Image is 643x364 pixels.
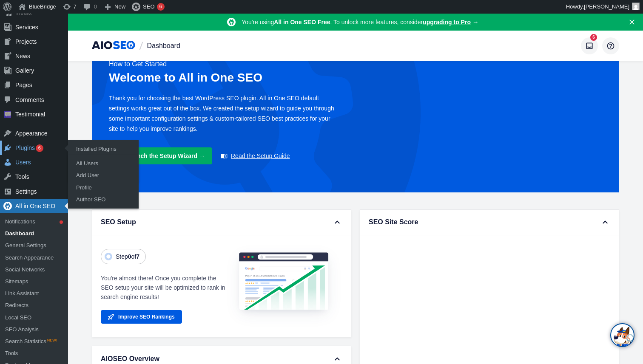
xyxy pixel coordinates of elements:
a: → [472,18,479,25]
h2: Welcome to All in One SEO [109,69,336,86]
a: Improve SEO Rankings [101,310,182,324]
span: SEO [143,3,154,10]
span: AIOSEO Overview [101,355,159,363]
span: Step of [116,254,139,260]
iframe: Getting Started Video [376,48,602,175]
span: Dashboard [147,42,575,50]
span: SEO Site Score [369,218,418,226]
span: [PERSON_NAME] [584,3,629,10]
a: Installed Plugins [70,143,138,155]
a: Add User [70,169,138,181]
a: Read the Setup Guide [231,152,290,160]
p: You're almost there! Once you complete the SEO setup your site will be optimized to rank in searc... [101,274,225,302]
a: Profile [70,182,138,194]
span: SEO Setup [101,218,136,226]
strong: All in One SEO Free [274,19,330,25]
strong: 0 [128,253,131,260]
a: Launch the Setup Wizard → [109,147,212,164]
a: Author SEO [70,194,138,206]
span: 6 [38,145,41,150]
span: NEW! [46,338,57,343]
p: Thank you for choosing the best WordPress SEO plugin. All in One SEO default settings works great... [109,93,336,134]
span: 6 [590,34,597,41]
a: All Users [70,158,138,169]
div: 6 [157,3,165,11]
p: How to Get Started [109,59,336,69]
strong: 7 [136,253,139,260]
a: upgrading to Pro [423,19,471,25]
div: You're using . To unlock more features, consider [242,18,479,26]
